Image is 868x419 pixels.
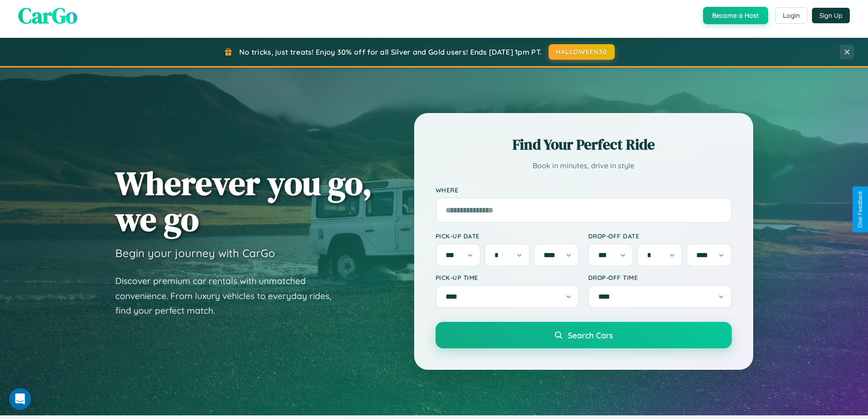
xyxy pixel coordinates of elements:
div: Give Feedback [857,191,863,228]
p: Discover premium car rentals with unmatched convenience. From luxury vehicles to everyday rides, ... [115,274,343,318]
label: Where [436,186,732,194]
button: HALLOWEEN30 [549,44,615,60]
button: Login [775,7,807,24]
span: CarGo [18,0,77,31]
label: Pick-up Time [436,274,579,281]
h3: Begin your journey with CarGo [115,246,275,260]
h2: Find Your Perfect Ride [436,134,732,155]
span: Search Cars [568,330,613,340]
iframe: Intercom live chat [9,388,31,410]
p: Book in minutes, drive in style [436,159,732,172]
span: No tricks, just treats! Enjoy 30% off for all Silver and Gold users! Ends [DATE] 1pm PT. [239,47,542,57]
label: Drop-off Date [588,232,732,240]
h1: Wherever you go, we go [115,165,372,237]
label: Pick-up Date [436,232,579,240]
button: Sign Up [812,8,850,23]
button: Search Cars [436,322,732,348]
label: Drop-off Time [588,274,732,281]
button: Become a Host [703,7,768,24]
